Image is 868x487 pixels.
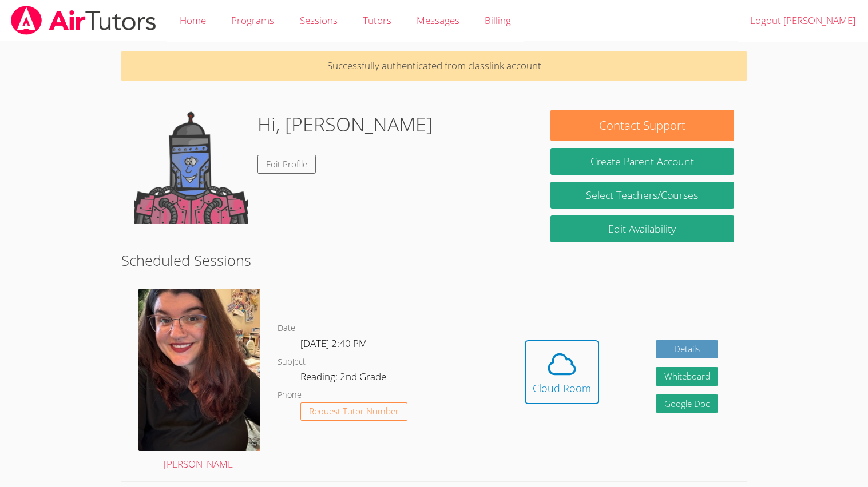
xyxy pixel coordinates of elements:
[257,110,433,139] h1: Hi, [PERSON_NAME]
[656,340,719,359] a: Details
[257,155,316,174] a: Edit Profile
[278,355,306,369] dt: Subject
[300,369,389,388] dd: Reading: 2nd Grade
[550,148,734,175] button: Create Parent Account
[533,380,591,396] div: Cloud Room
[550,110,734,141] button: Contact Support
[656,394,719,413] a: Google Doc
[550,215,734,242] a: Edit Availability
[10,6,157,35] img: airtutors_banner-c4298cdbf04f3fff15de1276eac7730deb9818008684d7c2e4769d2f7ddbe033.png
[138,289,260,451] img: IMG_7509.jpeg
[278,321,295,336] dt: Date
[300,402,407,421] button: Request Tutor Number
[121,51,746,81] p: Successfully authenticated from classlink account
[550,182,734,209] a: Select Teachers/Courses
[134,110,248,224] img: default.png
[309,407,399,416] span: Request Tutor Number
[121,249,746,271] h2: Scheduled Sessions
[525,340,599,404] button: Cloud Room
[300,337,367,350] span: [DATE] 2:40 PM
[278,388,302,402] dt: Phone
[138,289,260,473] a: [PERSON_NAME]
[417,14,459,27] span: Messages
[656,367,719,386] button: Whiteboard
